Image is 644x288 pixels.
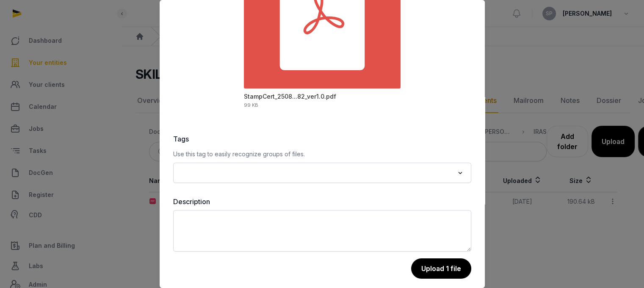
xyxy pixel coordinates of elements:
[411,258,471,279] button: Upload 1 file
[177,165,467,180] div: Search for option
[244,103,258,108] div: 99 KB
[173,134,471,144] label: Tags
[173,197,471,207] label: Description
[173,149,471,159] p: Use this tag to easily recognize groups of files.
[244,92,336,101] div: StampCert_2508298578982_ver1.0.pdf
[178,167,454,179] input: Search for option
